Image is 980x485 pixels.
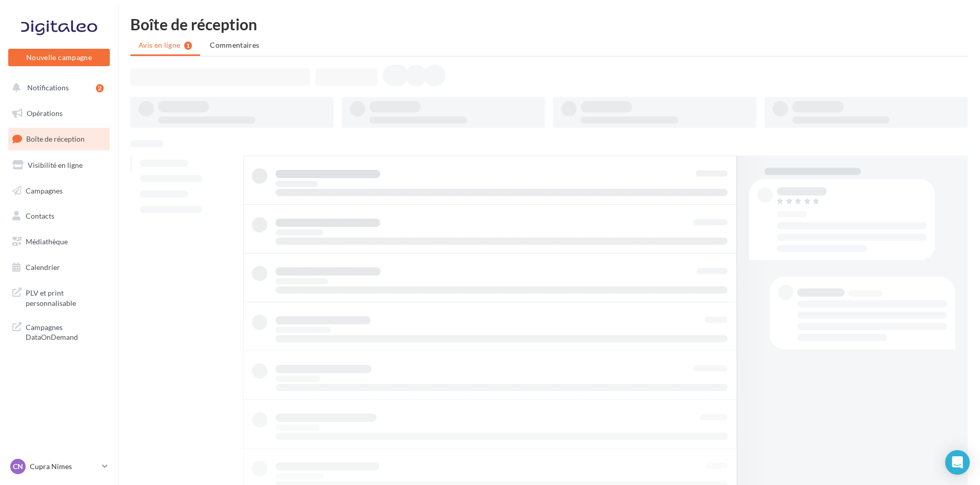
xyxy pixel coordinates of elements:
[6,282,112,312] a: PLV et print personnalisable
[6,128,112,150] a: Boîte de réception
[28,161,83,169] span: Visibilité en ligne
[6,231,112,253] a: Médiathèque
[6,205,112,227] a: Contacts
[8,457,110,476] a: CN Cupra Nimes
[210,41,259,49] span: Commentaires
[6,154,112,176] a: Visibilité en ligne
[6,77,108,99] button: Notifications 2
[26,320,106,342] span: Campagnes DataOnDemand
[6,316,112,346] a: Campagnes DataOnDemand
[13,461,23,472] span: CN
[8,49,110,66] button: Nouvelle campagne
[26,237,68,246] span: Médiathèque
[96,84,104,92] div: 2
[6,180,112,202] a: Campagnes
[945,450,970,475] div: Open Intercom Messenger
[6,257,112,278] a: Calendrier
[26,263,60,271] span: Calendrier
[26,186,63,195] span: Campagnes
[26,286,106,308] span: PLV et print personnalisable
[27,109,63,118] span: Opérations
[30,461,98,472] p: Cupra Nimes
[26,211,54,220] span: Contacts
[130,16,968,32] div: Boîte de réception
[26,134,85,143] span: Boîte de réception
[6,103,112,124] a: Opérations
[27,83,69,92] span: Notifications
